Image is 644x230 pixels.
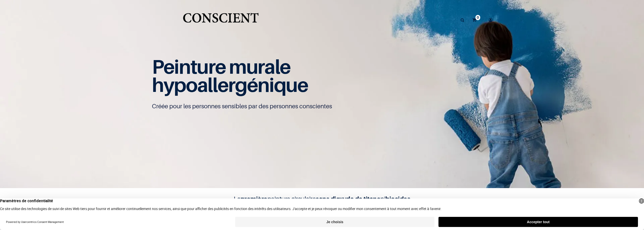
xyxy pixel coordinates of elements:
span: hypoallergénique [152,73,308,96]
b: première [240,195,267,203]
sup: 0 [475,15,480,20]
h4: La peinture circulaire ni [221,194,423,204]
b: sans dioxyde de titane [316,195,380,203]
p: Créée pour les personnes sensibles par des personnes conscientes [152,102,492,110]
img: Conscient [182,10,260,30]
a: 0 [469,11,483,29]
a: Logo of Conscient [182,10,260,30]
span: Peinture murale [152,55,291,78]
b: biocides [385,195,410,203]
